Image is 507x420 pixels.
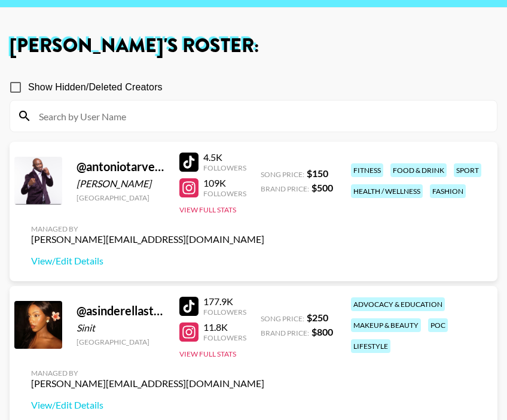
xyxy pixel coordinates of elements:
[307,168,328,179] strong: $ 150
[351,318,421,332] div: makeup & beauty
[203,296,246,308] div: 177.9K
[307,312,328,323] strong: $ 250
[32,106,490,126] input: Search by User Name
[203,333,246,342] div: Followers
[203,151,246,163] div: 4.5K
[179,349,236,358] button: View Full Stats
[390,163,447,177] div: food & drink
[10,36,497,56] h1: [PERSON_NAME] 's Roster:
[261,184,309,193] span: Brand Price:
[179,205,236,214] button: View Full Stats
[77,303,165,318] div: @ asinderellastory
[351,163,383,177] div: fitness
[430,184,466,198] div: fashion
[261,170,304,179] span: Song Price:
[31,399,264,411] a: View/Edit Details
[311,182,333,193] strong: $ 500
[77,337,165,346] div: [GEOGRAPHIC_DATA]
[77,178,165,190] div: [PERSON_NAME]
[454,163,481,177] div: sport
[203,308,246,316] div: Followers
[261,328,309,337] span: Brand Price:
[261,314,304,323] span: Song Price:
[31,369,264,378] div: Managed By
[428,318,448,332] div: poc
[77,322,165,334] div: Sinit
[203,163,246,172] div: Followers
[351,297,445,311] div: advocacy & education
[77,193,165,202] div: [GEOGRAPHIC_DATA]
[31,255,264,267] a: View/Edit Details
[351,339,390,353] div: lifestyle
[203,321,246,333] div: 11.8K
[311,326,333,337] strong: $ 800
[203,177,246,189] div: 109K
[31,233,264,245] div: [PERSON_NAME][EMAIL_ADDRESS][DOMAIN_NAME]
[77,159,165,174] div: @ antoniotarver1
[351,184,423,198] div: health / wellness
[28,80,163,95] span: Show Hidden/Deleted Creators
[203,189,246,198] div: Followers
[31,378,264,389] div: [PERSON_NAME][EMAIL_ADDRESS][DOMAIN_NAME]
[31,224,264,233] div: Managed By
